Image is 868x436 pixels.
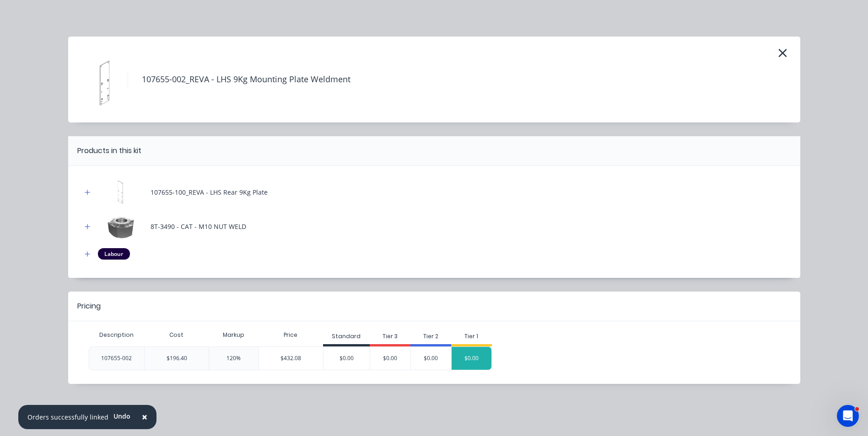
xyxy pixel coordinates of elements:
[98,214,144,239] img: 8T-3490 - CAT - M10 NUT WELD
[323,347,370,370] div: $0.00
[837,405,859,427] iframe: Intercom live chat
[423,332,438,340] div: Tier 2
[133,406,156,428] button: Close
[98,248,130,259] div: Labour
[27,412,108,422] div: Orders successfully linked
[77,301,101,312] div: Pricing
[383,332,398,340] div: Tier 3
[101,354,132,362] div: 107655-002
[98,180,144,205] img: 107655-100_REVA - LHS Rear 9Kg Plate
[209,346,259,370] div: 120%
[92,324,141,346] div: Description
[144,326,209,344] div: Cost
[209,326,259,344] div: Markup
[259,326,323,344] div: Price
[151,187,268,197] div: 107655-100_REVA - LHS Rear 9Kg Plate
[452,347,491,370] div: $0.00
[142,410,147,423] span: ×
[77,145,141,156] div: Products in this kit
[151,222,246,231] div: 8T-3490 - CAT - M10 NUT WELD
[464,332,478,340] div: Tier 1
[259,347,323,370] div: $432.08
[128,71,350,88] h4: 107655-002_REVA - LHS 9Kg Mounting Plate Weldment
[411,347,451,370] div: $0.00
[370,347,410,370] div: $0.00
[144,346,209,370] div: $196.40
[108,409,135,423] button: Undo
[332,332,361,340] div: Standard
